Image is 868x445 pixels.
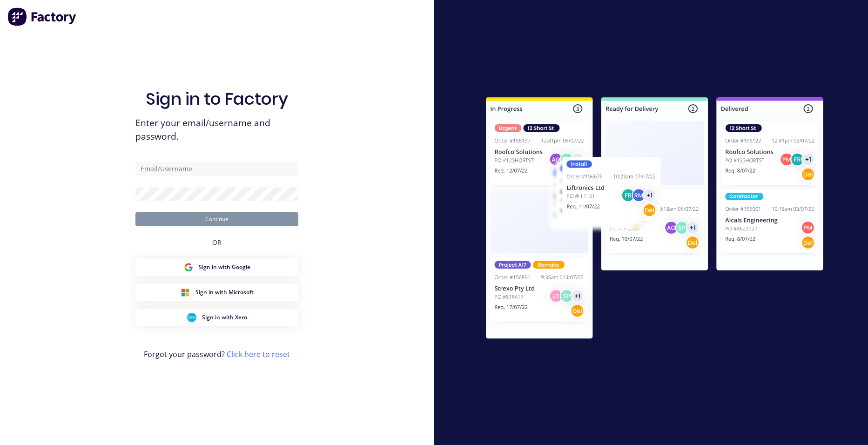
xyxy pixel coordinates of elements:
input: Email/Username [135,162,298,176]
a: Click here to reset [227,349,290,359]
span: Sign in with Xero [202,313,247,322]
img: Sign in [465,79,844,361]
span: Sign in with Microsoft [195,288,254,297]
button: Microsoft Sign inSign in with Microsoft [135,283,298,301]
span: Enter your email/username and password. [135,116,298,143]
img: Google Sign in [184,263,193,272]
h1: Sign in to Factory [146,89,288,109]
img: Factory [7,7,77,26]
div: OR [212,226,222,258]
span: Forgot your password? [144,349,290,360]
button: Continue [135,212,298,226]
img: Microsoft Sign in [181,288,190,297]
button: Xero Sign inSign in with Xero [135,309,298,326]
button: Google Sign inSign in with Google [135,258,298,276]
span: Sign in with Google [199,263,250,271]
img: Xero Sign in [187,313,196,322]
